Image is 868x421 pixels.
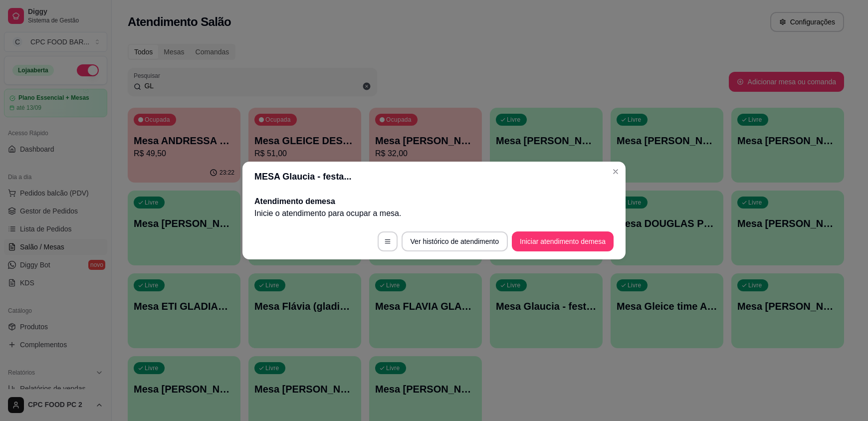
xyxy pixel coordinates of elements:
button: Iniciar atendimento demesa [512,231,614,251]
h2: Atendimento de mesa [254,196,614,208]
header: MESA Glaucia - festa... [242,162,626,192]
button: Ver histórico de atendimento [402,231,508,251]
p: Inicie o atendimento para ocupar a mesa . [254,208,614,219]
button: Close [608,164,624,180]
